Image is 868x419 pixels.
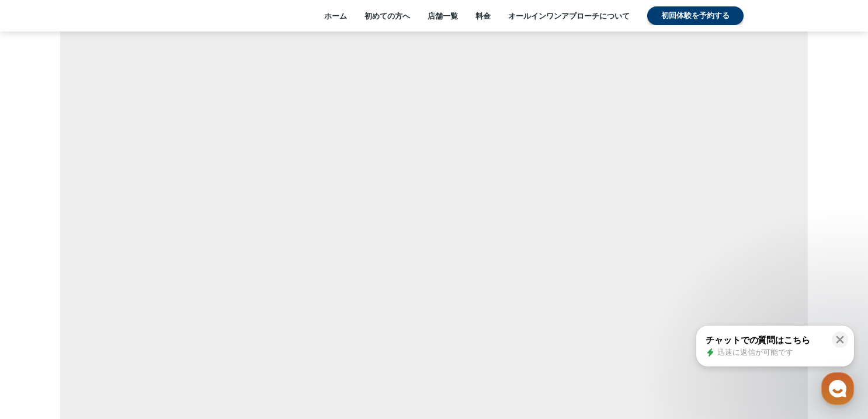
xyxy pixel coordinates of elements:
a: ホーム [324,11,347,21]
a: 初めての方へ [364,11,410,21]
a: 料金 [475,11,491,21]
a: オールインワンアプローチについて [508,11,630,21]
a: 店舗一覧 [428,11,458,21]
a: 初回体験を予約する [647,6,744,25]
